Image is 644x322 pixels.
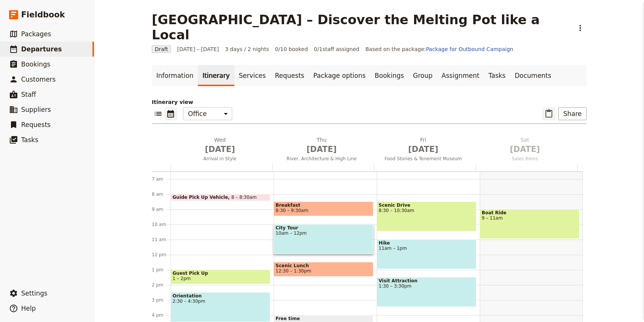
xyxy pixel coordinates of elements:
span: 2:30 – 4:30pm [173,299,268,304]
div: 10 am [152,221,171,228]
div: Scenic Lunch12:30 – 1:30pm [274,262,373,277]
span: Draft [152,45,171,53]
span: Breakfast [276,203,371,208]
a: Information [152,65,198,86]
span: Tasks [21,136,39,144]
span: 12:30 – 1:30pm [276,268,311,274]
span: River, Architecture & High Line [272,156,371,162]
button: List view [152,107,165,120]
p: Itinerary view [152,98,587,106]
span: [DATE] – [DATE] [177,45,219,53]
span: Help [21,305,36,312]
span: Requests [21,121,51,128]
a: Package options [309,65,370,86]
div: Hike11am – 1pm [377,239,476,269]
span: Free time [276,316,371,321]
div: 7 am [152,176,171,182]
div: City Tour10am – 12pm [274,224,373,254]
div: Scenic Drive8:30 – 10:30am [377,201,476,231]
button: Wed [DATE]Arrival in Style [171,136,272,164]
div: Guest Pick Up1 – 2pm [171,269,270,284]
span: Based on the package: [365,45,513,53]
span: Scenic Drive [379,203,475,208]
span: Guide Pick Up Vehicle [173,195,231,200]
span: Bookings [21,60,50,68]
span: 1 – 2pm [173,276,191,281]
div: 4 pm [152,312,171,318]
span: 8:30 – 10:30am [379,208,475,213]
span: Orientation [173,293,268,299]
span: Departures [21,45,62,53]
span: Guest Pick Up [173,271,268,276]
h2: Wed [174,136,266,155]
div: Orientation2:30 – 4:30pm [171,292,270,322]
span: [DATE] [174,144,266,155]
span: Packages [21,30,51,38]
span: 10am – 12pm [276,231,371,236]
div: Visit Attraction1:30 – 3:30pm [377,277,476,307]
a: Bookings [370,65,408,86]
span: Customers [21,76,55,83]
span: Arrival in Style [171,156,269,162]
div: Guide Pick Up Vehicle8 – 8:30am [171,194,270,201]
span: Visit Attraction [379,278,475,283]
a: Services [234,65,271,86]
span: 1:30 – 3:30pm [379,283,475,289]
span: Suppliers [21,106,51,113]
button: Calendar view [165,107,177,120]
div: Breakfast8:30 – 9:30am [274,201,373,216]
span: 3 days / 2 nights [225,45,269,53]
span: City Tour [276,225,371,231]
div: 12 pm [152,252,171,258]
span: 8 – 8:30am [231,195,257,200]
div: 8 am [152,191,171,197]
span: Hike [379,240,475,246]
span: Staff [21,91,36,98]
span: 0 / 1 staff assigned [314,45,359,53]
div: 11 am [152,237,171,243]
div: 9 am [152,206,171,212]
span: Settings [21,289,48,297]
div: 3 pm [152,297,171,303]
span: 11am – 1pm [379,246,475,251]
div: 2 pm [152,282,171,288]
span: Fieldbook [21,9,65,20]
span: Scenic Lunch [276,263,371,268]
div: 1 pm [152,267,171,273]
span: [DATE] [275,144,368,155]
span: 8:30 – 9:30am [276,208,308,213]
a: Requests [270,65,309,86]
a: Itinerary [198,65,234,86]
span: 0/10 booked [275,45,308,53]
h2: Thu [275,136,368,155]
button: Thu [DATE]River, Architecture & High Line [272,136,374,164]
h1: [GEOGRAPHIC_DATA] – Discover the Melting Pot like a Local [152,12,569,42]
